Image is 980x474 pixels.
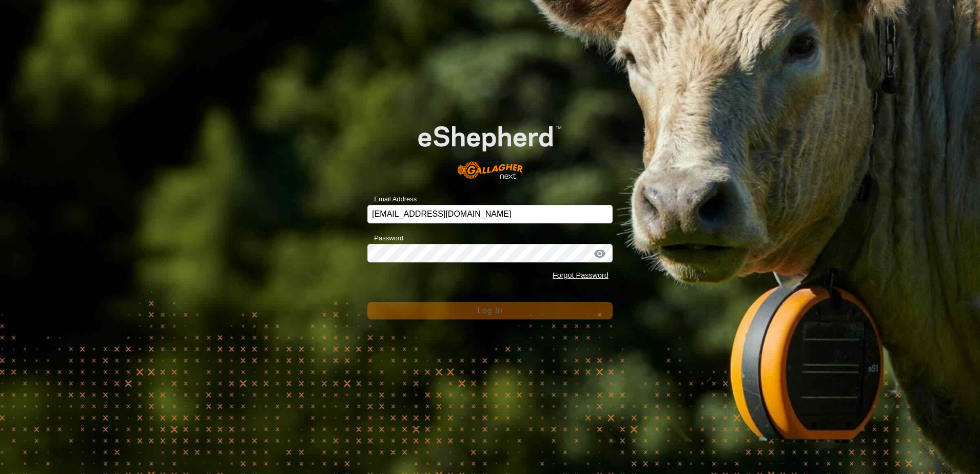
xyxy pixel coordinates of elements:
[367,205,613,223] input: Email Address
[553,271,609,279] a: Forgot Password
[477,306,502,315] span: Log In
[367,194,417,204] label: Email Address
[392,105,588,189] img: E-shepherd Logo
[367,233,403,243] label: Password
[367,302,613,319] button: Log In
